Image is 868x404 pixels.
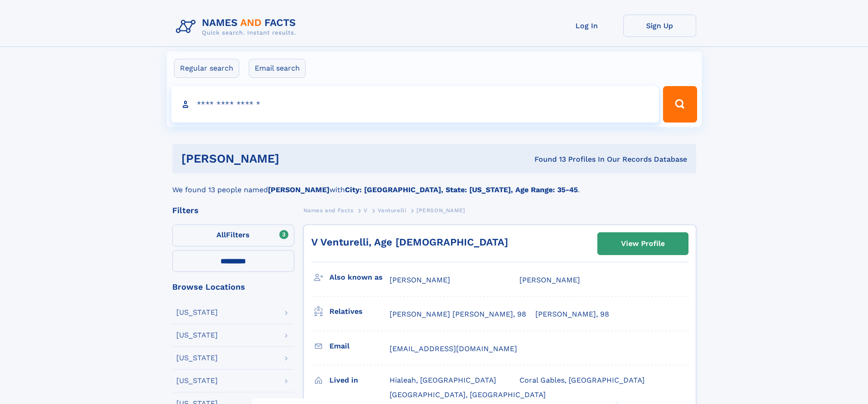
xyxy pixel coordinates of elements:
[390,390,546,399] span: [GEOGRAPHIC_DATA], [GEOGRAPHIC_DATA]
[303,205,354,216] a: Names and Facts
[176,309,218,316] div: [US_STATE]
[407,154,687,164] div: Found 13 Profiles In Our Records Database
[535,309,609,319] a: [PERSON_NAME], 98
[390,376,496,384] span: Hialeah, [GEOGRAPHIC_DATA]
[172,283,294,291] div: Browse Locations
[172,225,294,246] label: Filters
[172,15,303,39] img: Logo Names and Facts
[378,205,406,216] a: Venturelli
[216,230,226,239] span: All
[416,207,465,214] span: [PERSON_NAME]
[311,236,508,248] a: V Venturelli, Age [DEMOGRAPHIC_DATA]
[390,309,526,319] a: [PERSON_NAME] [PERSON_NAME], 98
[390,344,517,353] span: [EMAIL_ADDRESS][DOMAIN_NAME]
[390,276,450,284] span: [PERSON_NAME]
[176,377,218,384] div: [US_STATE]
[550,15,623,37] a: Log In
[171,86,659,123] input: search input
[663,86,697,123] button: Search Button
[249,59,306,78] label: Email search
[181,153,407,164] h1: [PERSON_NAME]
[621,233,665,254] div: View Profile
[519,376,645,384] span: Coral Gables, [GEOGRAPHIC_DATA]
[623,15,696,37] a: Sign Up
[378,207,406,214] span: Venturelli
[364,205,368,216] a: V
[172,174,696,195] div: We found 13 people named with .
[172,206,294,215] div: Filters
[329,270,390,285] h3: Also known as
[364,207,368,214] span: V
[329,338,390,354] h3: Email
[519,276,580,284] span: [PERSON_NAME]
[176,354,218,362] div: [US_STATE]
[598,233,688,255] a: View Profile
[176,332,218,339] div: [US_STATE]
[268,185,329,194] b: [PERSON_NAME]
[329,373,390,388] h3: Lived in
[345,185,578,194] b: City: [GEOGRAPHIC_DATA], State: [US_STATE], Age Range: 35-45
[329,304,390,319] h3: Relatives
[174,59,239,78] label: Regular search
